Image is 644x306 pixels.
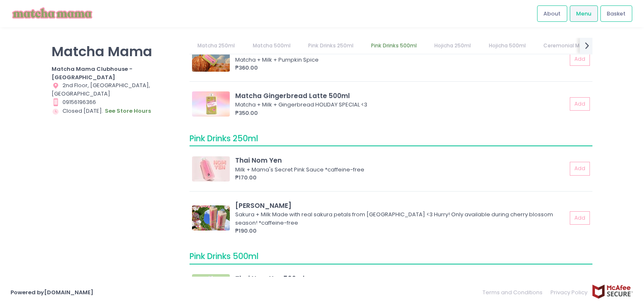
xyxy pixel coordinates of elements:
[192,91,230,117] img: Matcha Gingerbread Latte 500ml
[300,38,361,54] a: Pink Drinks 250ml
[235,174,567,182] div: ₱170.00
[104,106,151,116] button: see store hours
[543,10,561,18] span: About
[547,284,592,301] a: Privacy Policy
[235,109,567,117] div: ₱350.00
[190,251,259,262] span: Pink Drinks 500ml
[483,284,547,301] a: Terms and Conditions
[426,38,479,54] a: Hojicha 250ml
[235,56,564,64] div: Matcha + Milk + Pumpkin Spice
[235,210,564,227] div: Sakura + Milk Made with real sakura petals from [GEOGRAPHIC_DATA] <3 Hurry! Only available during...
[537,5,567,21] a: About
[192,274,230,299] img: Thai Nom Yen 500ml
[52,65,132,81] b: Matcha Mama Clubhouse - [GEOGRAPHIC_DATA]
[570,5,598,21] a: Menu
[52,43,179,60] p: Matcha Mama
[192,156,230,182] img: Thai Nom Yen
[570,211,590,225] button: Add
[576,10,591,18] span: Menu
[363,38,425,54] a: Pink Drinks 500ml
[10,6,94,21] img: logo
[192,47,230,72] img: Pumpkin Spice Matcha 500ml
[570,52,590,66] button: Add
[480,38,534,54] a: Hojicha 500ml
[190,133,258,144] span: Pink Drinks 250ml
[10,288,93,296] a: Powered by[DOMAIN_NAME]
[607,10,626,18] span: Basket
[235,166,564,174] div: Milk + Mama's Secret Pink Sauce *caffeine-free
[235,227,567,235] div: ₱190.00
[235,64,567,72] div: ₱360.00
[52,98,179,106] div: 09156196366
[190,38,243,54] a: Matcha 250ml
[52,81,179,98] div: 2nd Floor, [GEOGRAPHIC_DATA], [GEOGRAPHIC_DATA]
[570,97,590,111] button: Add
[535,38,610,54] a: Ceremonial Matcha 🍵
[192,205,230,231] img: Sakura Latte
[52,106,179,116] div: Closed [DATE].
[235,274,567,283] div: Thai Nom Yen 500ml
[235,201,567,210] div: [PERSON_NAME]
[235,101,564,109] div: Matcha + Milk + Gingerbread HOLIDAY SPECIAL <3
[235,91,567,101] div: Matcha Gingerbread Latte 500ml
[235,156,567,165] div: Thai Nom Yen
[592,284,634,299] img: mcafee-secure
[244,38,299,54] a: Matcha 500ml
[570,162,590,176] button: Add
